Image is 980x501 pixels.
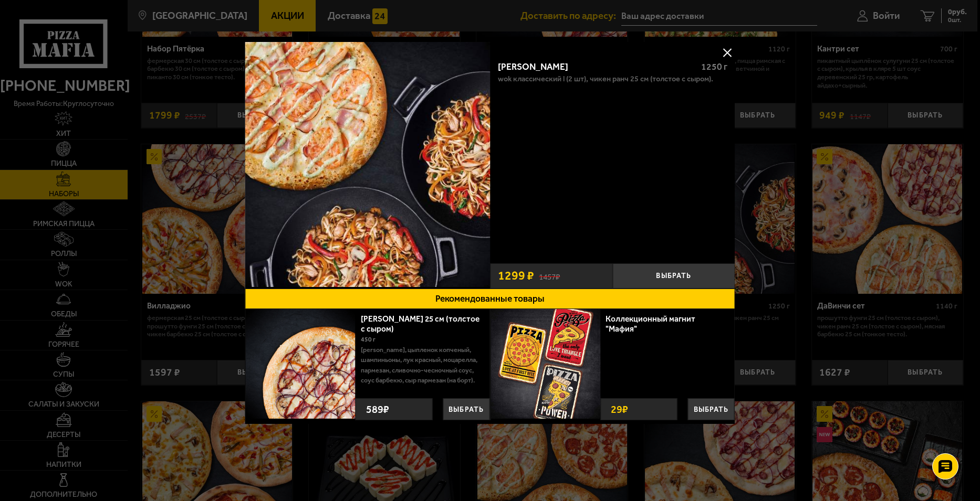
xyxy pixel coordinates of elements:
[539,270,560,281] s: 1457 ₽
[498,270,534,282] span: 1299 ₽
[498,75,713,83] p: Wok классический L (2 шт), Чикен Ранч 25 см (толстое с сыром).
[688,398,735,420] button: Выбрать
[245,42,491,289] a: Вилла Капри
[361,345,482,386] p: [PERSON_NAME], цыпленок копченый, шампиньоны, лук красный, моцарелла, пармезан, сливочно-чесночны...
[245,42,491,287] img: Вилла Капри
[608,399,631,420] strong: 29 ₽
[612,263,735,289] button: Выбрать
[363,399,392,420] strong: 589 ₽
[361,314,479,334] a: [PERSON_NAME] 25 см (толстое с сыром)
[606,314,695,334] a: Коллекционный магнит "Мафия"
[245,289,735,310] button: Рекомендованные товары
[701,61,727,72] span: 1250 г
[361,336,376,343] span: 450 г
[498,61,693,72] div: [PERSON_NAME]
[443,398,489,420] button: Выбрать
